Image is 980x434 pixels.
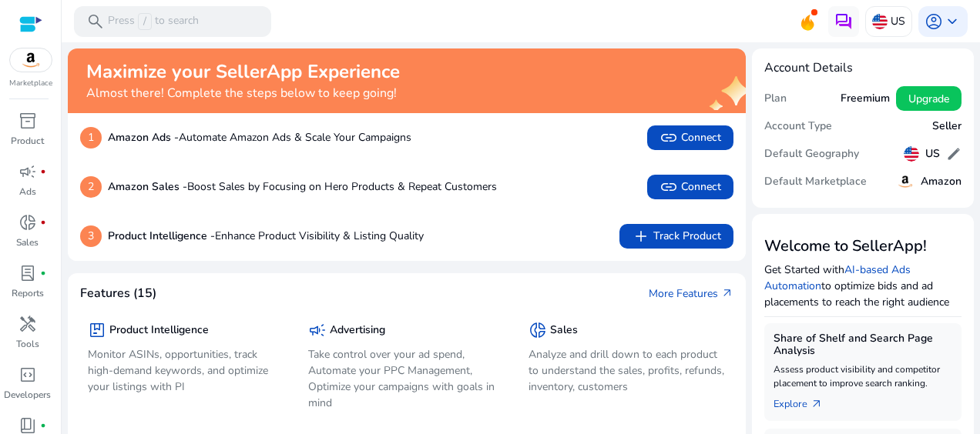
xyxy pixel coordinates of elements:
p: Get Started with to optimize bids and ad placements to reach the right audience [764,262,962,310]
h5: Share of Shelf and Search Page Analysis [774,332,952,359]
h4: Features (15) [80,286,156,301]
h5: Advertising [330,324,385,337]
span: Upgrade [908,91,949,107]
img: amazon.svg [10,48,52,72]
p: Reports [12,286,44,300]
p: Developers [4,388,51,402]
span: package [88,321,106,339]
img: us.svg [904,146,919,162]
button: Upgrade [896,86,962,111]
img: us.svg [872,14,888,29]
p: Analyze and drill down to each product to understand the sales, profits, refunds, inventory, cust... [529,346,726,395]
span: link [659,178,678,196]
h5: Amazon [921,175,962,189]
button: linkConnect [647,125,733,150]
span: edit [946,146,962,162]
h5: Product Intelligence [109,324,209,337]
p: Product [11,134,44,148]
span: fiber_manual_record [40,169,46,175]
span: account_circle [925,12,943,31]
button: addTrack Product [619,224,733,249]
h5: Freemium [841,92,890,105]
p: US [891,8,905,35]
span: donut_small [18,213,37,232]
span: inventory_2 [18,112,37,130]
span: campaign [18,162,37,181]
span: add [632,227,650,245]
span: arrow_outward [721,287,733,299]
span: fiber_manual_record [40,422,46,429]
a: Explorearrow_outward [774,390,835,412]
h3: Welcome to SellerApp! [764,237,962,255]
a: More Featuresarrow_outward [649,285,733,302]
span: Track Product [632,227,721,245]
h5: US [925,148,940,161]
p: Sales [16,235,39,249]
h5: Plan [764,92,787,105]
h5: Seller [932,120,962,133]
p: Marketplace [9,78,52,89]
p: Enhance Product Visibility & Listing Quality [108,228,424,244]
span: campaign [308,321,327,339]
h2: Maximize your SellerApp Experience [86,61,400,83]
p: 3 [80,225,102,247]
span: donut_small [529,321,547,339]
span: fiber_manual_record [40,270,46,276]
b: Amazon Sales - [108,179,187,194]
p: Press to search [108,13,199,30]
h5: Sales [550,324,578,337]
b: Product Intelligence - [108,229,215,243]
span: search [86,12,105,31]
button: linkConnect [647,175,733,199]
span: arrow_outward [811,398,823,410]
span: handyman [18,315,37,333]
p: Monitor ASINs, opportunities, track high-demand keywords, and optimize your listings with PI [88,346,285,395]
h4: Account Details [764,61,962,75]
b: Amazon Ads - [108,130,179,145]
p: Ads [19,185,36,199]
span: Connect [659,129,721,147]
a: AI-based Ads Automation [764,262,911,293]
h5: Default Geography [764,148,859,161]
span: lab_profile [18,264,37,282]
span: Connect [659,178,721,196]
span: link [659,129,678,147]
p: Tools [16,337,39,351]
span: keyboard_arrow_down [943,12,962,31]
img: amazon.svg [896,172,915,191]
p: Automate Amazon Ads & Scale Your Campaigns [108,129,411,145]
p: Boost Sales by Focusing on Hero Products & Repeat Customers [108,179,497,195]
span: fiber_manual_record [40,219,46,225]
h5: Account Type [764,120,832,133]
h4: Almost there! Complete the steps below to keep going! [86,86,400,101]
p: Assess product visibility and competitor placement to improve search ranking. [774,362,952,390]
p: 2 [80,176,102,198]
p: 1 [80,127,102,149]
p: Take control over your ad spend, Automate your PPC Management, Optimize your campaigns with goals... [308,346,505,411]
span: code_blocks [18,366,37,384]
span: / [138,13,152,30]
h5: Default Marketplace [764,175,867,189]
